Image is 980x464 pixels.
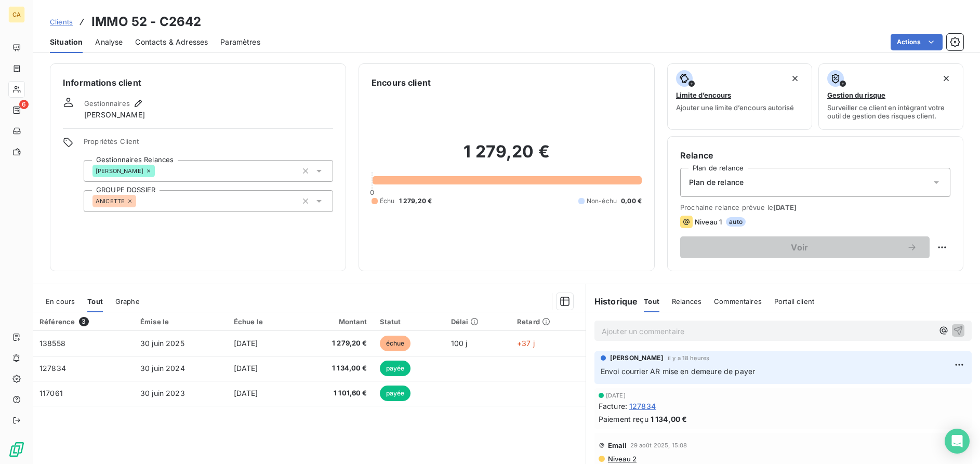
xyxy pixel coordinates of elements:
[50,17,73,27] a: Clients
[672,297,701,306] span: Relances
[95,37,123,47] span: Analyse
[621,196,642,206] span: 0,00 €
[451,317,505,326] div: Délai
[234,317,289,326] div: Échue le
[629,401,656,412] span: 127834
[668,355,709,361] span: il y a 18 heures
[680,149,950,162] h6: Relance
[380,196,395,206] span: Échu
[79,317,88,326] span: 3
[517,339,535,348] span: +37 j
[234,364,258,373] span: [DATE]
[96,168,143,174] span: [PERSON_NAME]
[140,364,185,373] span: 30 juin 2024
[380,361,411,376] span: payée
[773,203,797,211] span: [DATE]
[680,203,950,211] span: Prochaine relance prévue le
[680,236,930,258] button: Voir
[693,243,907,251] span: Voir
[586,295,638,308] h6: Historique
[587,196,617,206] span: Non-échu
[302,338,367,349] span: 1 279,20 €
[234,389,258,397] span: [DATE]
[599,401,627,412] span: Facture :
[601,367,755,376] span: Envoi courrier AR mise en demeure de payer
[945,429,970,454] div: Open Intercom Messenger
[302,388,367,399] span: 1 101,60 €
[140,317,221,326] div: Émise le
[136,196,144,206] input: Ajouter une valeur
[370,188,374,196] span: 0
[607,455,637,463] span: Niveau 2
[63,76,333,89] h6: Informations client
[115,297,140,306] span: Graphe
[606,392,626,399] span: [DATE]
[827,103,955,120] span: Surveiller ce client en intégrant votre outil de gestion des risques client.
[39,317,128,326] div: Référence
[667,63,812,130] button: Limite d’encoursAjouter une limite d’encours autorisé
[302,363,367,374] span: 1 134,00 €
[451,339,468,348] span: 100 j
[644,297,659,306] span: Tout
[774,297,814,306] span: Portail client
[689,177,744,188] span: Plan de relance
[630,442,687,448] span: 29 août 2025, 15:08
[380,336,411,351] span: échue
[46,297,75,306] span: En cours
[84,99,130,108] span: Gestionnaires
[50,37,83,47] span: Situation
[714,297,762,306] span: Commentaires
[39,339,65,348] span: 138558
[372,76,431,89] h6: Encours client
[610,353,664,363] span: [PERSON_NAME]
[827,91,885,99] span: Gestion du risque
[302,317,367,326] div: Montant
[651,414,687,425] span: 1 134,00 €
[676,91,731,99] span: Limite d’encours
[818,63,963,130] button: Gestion du risqueSurveiller ce client en intégrant votre outil de gestion des risques client.
[91,12,201,31] h3: IMMO 52 - C2642
[140,389,185,397] span: 30 juin 2023
[39,364,66,373] span: 127834
[96,198,125,204] span: ANICETTE
[891,34,943,50] button: Actions
[84,137,333,152] span: Propriétés Client
[50,18,73,26] span: Clients
[380,386,411,401] span: payée
[380,317,439,326] div: Statut
[695,218,722,226] span: Niveau 1
[399,196,432,206] span: 1 279,20 €
[517,317,579,326] div: Retard
[608,441,627,449] span: Email
[8,441,25,458] img: Logo LeanPay
[84,110,145,120] span: [PERSON_NAME]
[87,297,103,306] span: Tout
[372,141,642,173] h2: 1 279,20 €
[234,339,258,348] span: [DATE]
[140,339,184,348] span: 30 juin 2025
[19,100,29,109] span: 6
[599,414,648,425] span: Paiement reçu
[8,6,25,23] div: CA
[676,103,794,112] span: Ajouter une limite d’encours autorisé
[39,389,63,397] span: 117061
[220,37,260,47] span: Paramètres
[155,166,163,176] input: Ajouter une valeur
[726,217,746,227] span: auto
[135,37,208,47] span: Contacts & Adresses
